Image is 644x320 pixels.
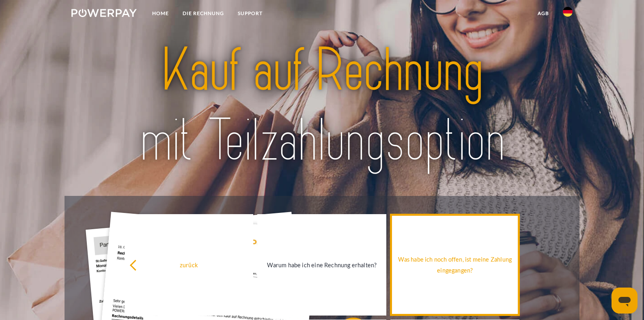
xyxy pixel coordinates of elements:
img: logo-powerpay-white.svg [71,9,137,17]
img: de [563,7,573,17]
div: zurück [129,260,249,271]
a: Home [145,6,176,21]
div: Warum habe ich eine Rechnung erhalten? [262,260,381,271]
a: DIE RECHNUNG [176,6,231,21]
a: Was habe ich noch offen, ist meine Zahlung eingegangen? [390,214,519,316]
iframe: Schaltfläche zum Öffnen des Messaging-Fensters [612,288,638,314]
a: SUPPORT [231,6,269,21]
a: agb [531,6,556,21]
img: title-powerpay_de.svg [96,32,548,179]
div: Was habe ich noch offen, ist meine Zahlung eingegangen? [395,254,515,276]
